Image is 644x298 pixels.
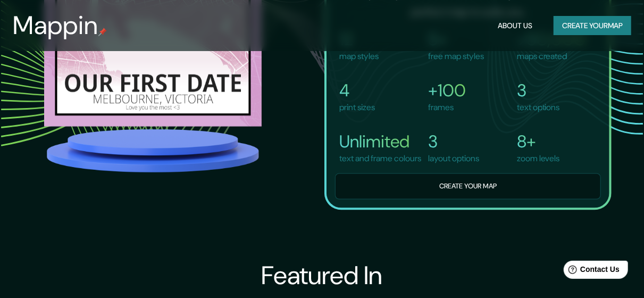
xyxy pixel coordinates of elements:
[335,173,601,200] button: Create your map
[517,80,560,101] h4: 3
[428,152,479,165] p: layout options
[339,131,421,152] h4: Unlimited
[428,50,484,63] p: free map styles
[428,80,466,101] h4: +100
[517,50,586,63] p: maps created
[339,80,375,101] h4: 4
[339,101,375,114] p: print sizes
[428,101,466,114] p: frames
[339,50,379,63] p: map styles
[549,256,632,286] iframe: Help widget launcher
[13,11,98,40] h3: Mappin
[494,16,537,36] button: About Us
[517,131,560,152] h4: 8+
[428,131,479,152] h4: 3
[261,261,382,291] h3: Featured In
[98,28,107,36] img: mappin-pin
[554,16,631,36] button: Create yourmap
[44,127,262,175] img: platform.png
[517,152,560,165] p: zoom levels
[517,101,560,114] p: text options
[339,152,421,165] p: text and frame colours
